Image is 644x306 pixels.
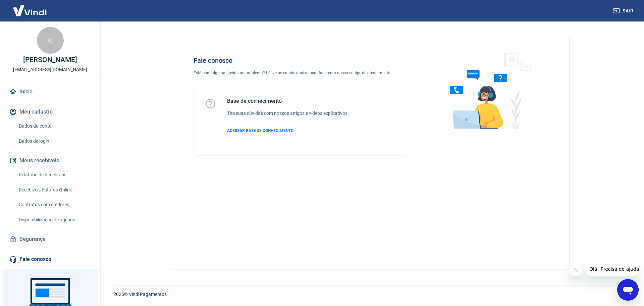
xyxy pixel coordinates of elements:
a: ACESSAR BASE DE CONHECIMENTO [227,128,349,134]
p: [EMAIL_ADDRESS][DOMAIN_NAME] [13,66,87,73]
div: [PERSON_NAME]: [DOMAIN_NAME] [17,17,96,23]
img: logo_orange.svg [11,11,16,16]
div: v 4.0.25 [19,11,33,16]
h4: Fale conosco [194,56,406,64]
p: Está com alguma dúvida ou problema? Utilize os canais abaixo para falar com nossa equipe de atend... [194,70,406,76]
span: Olá! Precisa de ajuda? [4,5,56,10]
img: tab_keywords_by_traffic_grey.svg [71,39,76,44]
a: Segurança [8,232,92,247]
iframe: Fechar mensagem [569,263,583,276]
iframe: Botão para abrir a janela de mensagens [617,279,639,301]
img: website_grey.svg [11,17,16,23]
img: Vindi [8,0,52,21]
a: Dados de login [16,134,92,148]
button: Meu cadastro [8,104,92,119]
a: Disponibilização de agenda [16,213,92,227]
button: Sair [612,5,636,17]
a: Dados da conta [16,119,92,133]
img: Fale conosco [437,46,539,135]
img: tab_domain_overview_orange.svg [28,39,33,44]
a: Relatório de Recebíveis [16,168,92,182]
button: Meus recebíveis [8,153,92,168]
div: Palavras-chave [78,40,108,44]
span: ACESSAR BASE DE CONHECIMENTO [227,128,293,133]
iframe: Mensagem da empresa [585,262,639,276]
p: 2025 © [113,291,628,298]
a: Recebíveis Futuros Online [16,183,92,197]
a: Vindi Pagamentos [129,292,167,297]
div: K [37,27,64,54]
a: Fale conosco [8,252,92,267]
p: [PERSON_NAME] [23,56,77,63]
a: Início [8,84,92,99]
h6: Tire suas dúvidas com nossos artigos e vídeos explicativos. [227,110,349,117]
h5: Base de conhecimento [227,98,349,104]
div: Domínio [35,40,51,44]
a: Contratos com credores [16,198,92,212]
